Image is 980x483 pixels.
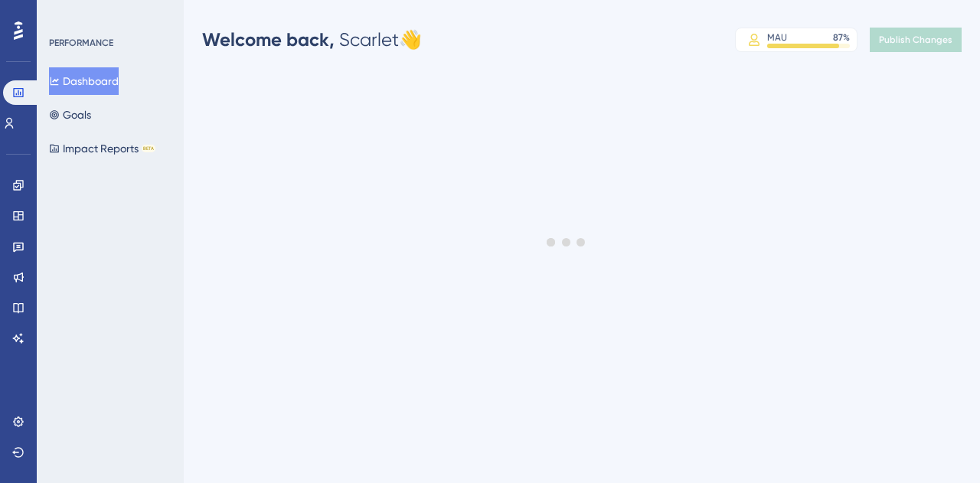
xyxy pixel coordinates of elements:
[49,101,91,129] button: Goals
[49,37,113,49] div: PERFORMANCE
[870,28,962,52] button: Publish Changes
[49,135,155,162] button: Impact ReportsBETA
[833,31,850,44] div: 87 %
[142,145,155,152] div: BETA
[767,31,787,44] div: MAU
[202,28,335,51] span: Welcome back,
[202,28,422,52] div: Scarlet 👋
[49,67,119,95] button: Dashboard
[879,34,952,46] span: Publish Changes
